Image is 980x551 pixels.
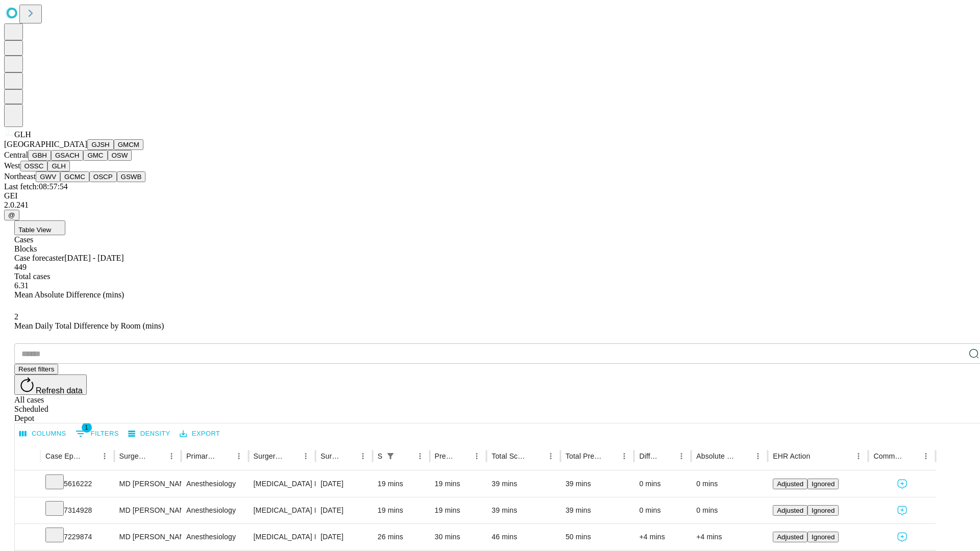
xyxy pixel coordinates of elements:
div: Surgery Name [254,452,283,460]
span: @ [8,211,15,219]
div: Total Scheduled Duration [492,452,528,460]
button: Show filters [73,425,121,442]
div: 7229874 [45,524,109,550]
div: +4 mins [639,524,686,550]
div: +4 mins [696,524,763,550]
button: Menu [617,449,631,463]
div: 7314928 [45,497,109,523]
div: 5616222 [45,471,109,497]
div: 0 mins [696,497,763,523]
div: 0 mins [639,471,686,497]
button: Menu [470,449,484,463]
div: Primary Service [186,452,216,460]
div: MD [PERSON_NAME] [119,524,176,550]
button: Menu [851,449,866,463]
div: 1 active filter [383,449,398,463]
button: GSWB [117,171,146,182]
div: Difference [639,452,659,460]
button: Expand [20,529,35,546]
button: GLH [47,161,69,171]
span: West [4,161,20,170]
button: Sort [603,449,617,463]
div: [MEDICAL_DATA] FLEXIBLE PROXIMAL DIAGNOSTIC [254,524,310,550]
div: [MEDICAL_DATA] FLEXIBLE PROXIMAL DIAGNOSTIC [254,497,310,523]
button: GWV [36,171,60,182]
button: GMC [83,150,107,161]
button: Adjusted [773,532,807,542]
div: EHR Action [773,452,810,460]
div: 19 mins [435,471,482,497]
button: Sort [217,449,232,463]
div: 50 mins [566,524,629,550]
div: [DATE] [321,524,367,550]
div: Case Epic Id [45,452,82,460]
div: 0 mins [696,471,763,497]
button: Menu [919,449,933,463]
span: 2 [14,312,18,321]
div: Scheduled In Room Duration [378,452,382,460]
button: Menu [544,449,558,463]
button: Sort [811,449,825,463]
button: Sort [904,449,919,463]
button: Sort [737,449,751,463]
span: Adjusted [777,533,803,541]
div: Anesthesiology [186,471,243,497]
div: 46 mins [492,524,555,550]
button: Export [177,426,223,442]
div: 30 mins [435,524,482,550]
div: MD [PERSON_NAME] [119,497,176,523]
div: 39 mins [492,497,555,523]
span: GLH [14,130,31,139]
button: OSW [108,150,132,161]
div: GEI [4,191,976,201]
div: 19 mins [435,497,482,523]
button: GBH [28,150,51,161]
div: Surgeon Name [119,452,149,460]
span: Refresh data [36,386,83,395]
span: Ignored [812,480,835,488]
div: 39 mins [492,471,555,497]
div: 0 mins [639,497,686,523]
div: [MEDICAL_DATA] FLEXIBLE PROXIMAL DIAGNOSTIC [254,471,310,497]
div: 19 mins [378,471,425,497]
button: Ignored [807,479,839,489]
button: Menu [413,449,427,463]
button: Menu [356,449,370,463]
div: [DATE] [321,471,367,497]
button: Sort [529,449,544,463]
span: Mean Absolute Difference (mins) [14,290,124,299]
span: Reset filters [18,365,54,373]
div: 39 mins [566,497,629,523]
div: Comments [873,452,903,460]
button: @ [4,210,19,220]
button: Expand [20,502,35,520]
button: Sort [660,449,674,463]
button: Refresh data [14,374,87,395]
button: GCMC [60,171,89,182]
button: Select columns [17,426,69,442]
div: Total Predicted Duration [566,452,602,460]
button: Menu [751,449,765,463]
button: Sort [83,449,97,463]
span: Last fetch: 08:57:54 [4,182,68,191]
button: OSSC [20,161,48,171]
span: Ignored [812,507,835,514]
button: Table View [14,220,65,235]
span: Central [4,151,28,159]
button: Menu [674,449,689,463]
div: Absolute Difference [696,452,736,460]
span: [GEOGRAPHIC_DATA] [4,140,87,148]
button: Sort [341,449,356,463]
button: GMCM [114,139,143,150]
button: Menu [232,449,246,463]
button: Adjusted [773,505,807,516]
button: Ignored [807,505,839,516]
button: Ignored [807,532,839,542]
button: GJSH [87,139,114,150]
span: Mean Daily Total Difference by Room (mins) [14,321,164,330]
span: Total cases [14,272,50,281]
div: 26 mins [378,524,425,550]
span: Table View [18,226,51,234]
button: Menu [164,449,179,463]
button: Density [126,426,173,442]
